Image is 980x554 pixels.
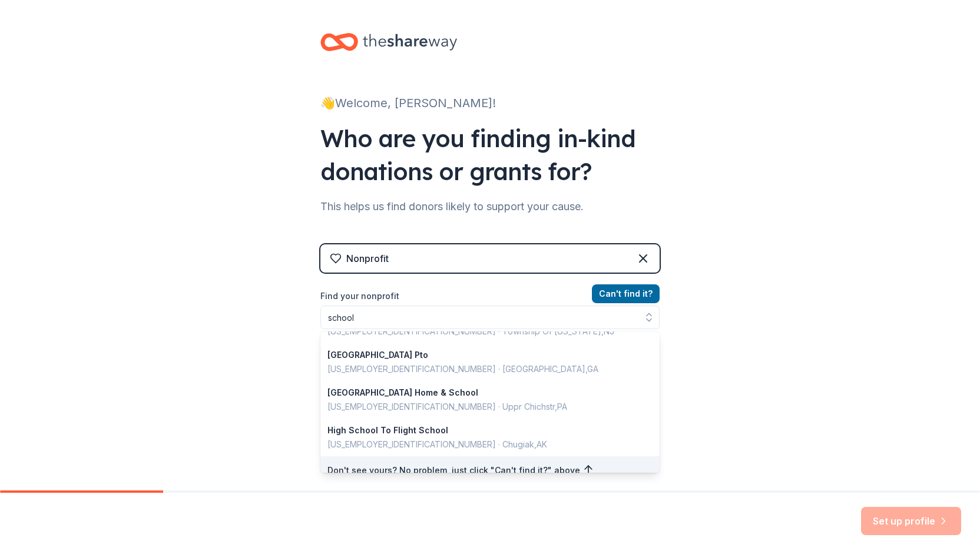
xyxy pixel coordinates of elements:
div: High School To Flight School [327,423,638,437]
input: Search by name, EIN, or city [320,306,660,329]
div: [GEOGRAPHIC_DATA] Home & School [327,386,638,400]
div: [US_EMPLOYER_IDENTIFICATION_NUMBER] · Uppr Chichstr , PA [327,400,638,414]
div: Don't see yours? No problem, just click "Can't find it?" above [320,456,660,485]
div: [GEOGRAPHIC_DATA] Pto [327,348,638,362]
div: [US_EMPLOYER_IDENTIFICATION_NUMBER] · [GEOGRAPHIC_DATA] , GA [327,362,638,376]
div: [US_EMPLOYER_IDENTIFICATION_NUMBER] · Township Of [US_STATE] , NJ [327,324,638,339]
div: [US_EMPLOYER_IDENTIFICATION_NUMBER] · Chugiak , AK [327,437,638,452]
